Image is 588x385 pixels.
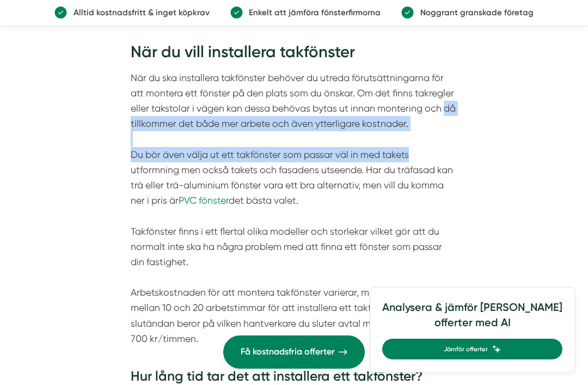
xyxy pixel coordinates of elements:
[444,344,488,354] span: Jämför offerter
[414,6,533,19] p: Noggrant granskade företag
[67,6,209,19] p: Alltid kostnadsfritt & inget köpkrav
[131,70,457,362] p: När du ska installera takfönster behöver du utreda förutsättningarna för att montera ett fönster ...
[382,339,562,359] a: Jämför offerter
[223,335,365,369] a: Få kostnadsfria offerter
[382,300,562,339] h4: Analysera & jämför [PERSON_NAME] offerter med AI
[241,345,335,359] span: Få kostnadsfria offerter
[243,6,381,19] p: Enkelt att jämföra fönsterfirmorna
[131,41,457,70] h2: När du vill installera takfönster
[179,195,229,206] a: PVC fönster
